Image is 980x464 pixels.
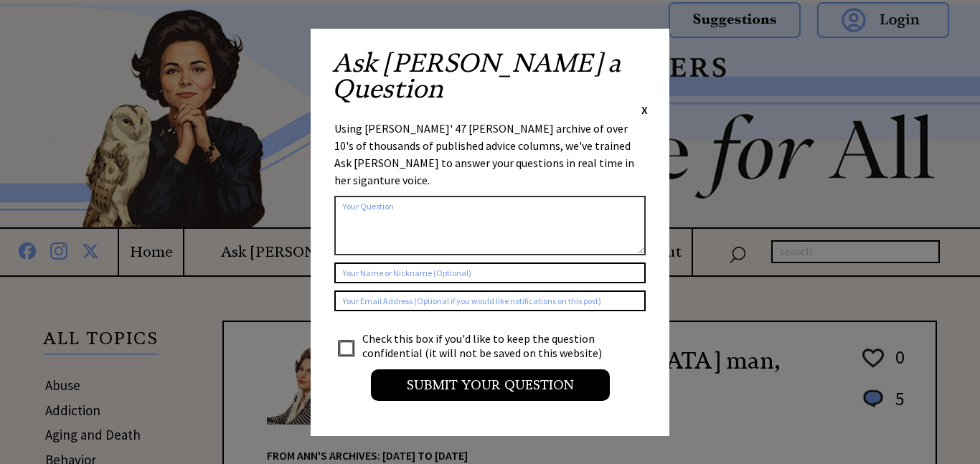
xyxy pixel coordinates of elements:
[641,103,648,117] span: X
[334,120,646,189] div: Using [PERSON_NAME]' 47 [PERSON_NAME] archive of over 10's of thousands of published advice colum...
[334,262,646,283] input: Your Name or Nickname (Optional)
[334,290,646,311] input: Your Email Address (Optional if you would like notifications on this post)
[371,369,610,401] input: Submit your Question
[362,331,616,361] td: Check this box if you'd like to keep the question confidential (it will not be saved on this webs...
[332,50,648,102] h2: Ask [PERSON_NAME] a Question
